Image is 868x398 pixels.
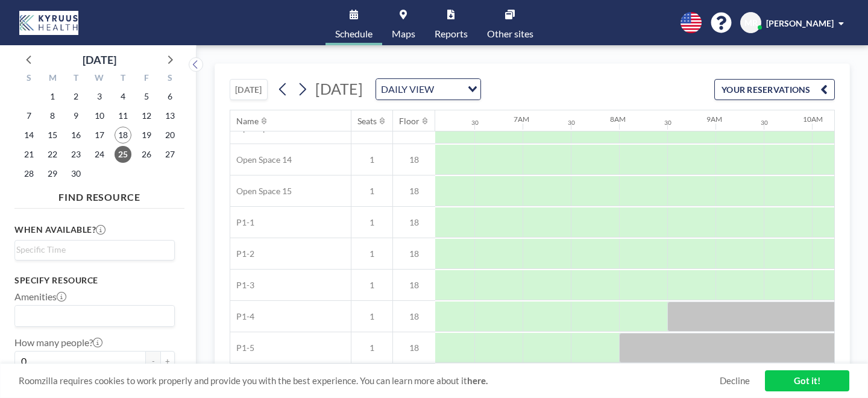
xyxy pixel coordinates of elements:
[91,127,108,144] span: Wednesday, September 17, 2025
[803,115,823,124] div: 10AM
[41,71,64,87] div: M
[351,343,392,353] span: 1
[393,217,435,228] span: 18
[68,88,84,105] span: Tuesday, September 2, 2025
[351,248,392,259] span: 1
[610,115,626,124] div: 8AM
[230,311,254,322] span: P1-4
[160,351,175,371] button: +
[91,146,108,163] span: Wednesday, September 24, 2025
[44,88,61,105] span: Monday, September 1, 2025
[761,119,768,127] div: 30
[44,127,61,144] span: Monday, September 15, 2025
[138,127,155,144] span: Friday, September 19, 2025
[162,146,178,163] span: Saturday, September 27, 2025
[351,311,392,322] span: 1
[158,71,181,87] div: S
[335,29,373,39] span: Schedule
[357,116,377,127] div: Seats
[393,280,435,291] span: 18
[68,165,84,182] span: Tuesday, September 30, 2025
[467,375,488,386] a: here.
[20,146,37,163] span: Sunday, September 21, 2025
[138,107,155,124] span: Friday, September 12, 2025
[664,119,671,127] div: 30
[20,165,37,182] span: Sunday, September 28, 2025
[162,107,178,124] span: Saturday, September 13, 2025
[14,291,66,303] label: Amenities
[393,311,435,322] span: 18
[393,186,435,197] span: 18
[44,107,61,124] span: Monday, September 8, 2025
[438,81,461,97] input: Search for option
[379,81,436,97] span: DAILY VIEW
[162,88,178,105] span: Saturday, September 6, 2025
[399,116,420,127] div: Floor
[315,80,363,98] span: [DATE]
[351,154,392,165] span: 1
[14,336,102,349] label: How many people?
[16,308,168,324] input: Search for option
[16,243,168,256] input: Search for option
[44,146,61,163] span: Monday, September 22, 2025
[766,18,834,28] span: [PERSON_NAME]
[68,146,84,163] span: Tuesday, September 23, 2025
[351,280,392,291] span: 1
[471,119,479,127] div: 30
[230,343,254,353] span: P1-5
[19,11,78,35] img: organization-logo
[230,217,254,228] span: P1-1
[83,51,116,68] div: [DATE]
[17,71,41,87] div: S
[138,88,155,105] span: Friday, September 5, 2025
[230,280,254,291] span: P1-3
[376,79,480,99] div: Search for option
[91,88,108,105] span: Wednesday, September 3, 2025
[14,275,175,286] h3: Specify resource
[236,116,259,127] div: Name
[230,154,292,165] span: Open Space 14
[393,154,435,165] span: 18
[20,107,37,124] span: Sunday, September 7, 2025
[115,88,131,105] span: Thursday, September 4, 2025
[44,165,61,182] span: Monday, September 29, 2025
[706,115,722,124] div: 9AM
[64,71,88,87] div: T
[568,119,575,127] div: 30
[765,370,849,391] a: Got it!
[138,146,155,163] span: Friday, September 26, 2025
[514,115,529,124] div: 7AM
[392,29,415,39] span: Maps
[19,375,720,387] span: Roomzilla requires cookies to work properly and provide you with the best experience. You can lea...
[115,107,131,124] span: Thursday, September 11, 2025
[720,375,750,387] a: Decline
[162,127,178,144] span: Saturday, September 20, 2025
[714,79,835,100] button: YOUR RESERVATIONS
[20,127,37,144] span: Sunday, September 14, 2025
[115,146,131,163] span: Thursday, September 25, 2025
[115,127,131,144] span: Thursday, September 18, 2025
[351,217,392,228] span: 1
[435,29,468,39] span: Reports
[88,71,112,87] div: W
[91,107,108,124] span: Wednesday, September 10, 2025
[744,17,758,28] span: MR
[146,351,160,371] button: -
[230,79,268,100] button: [DATE]
[230,186,292,197] span: Open Space 15
[14,186,184,203] h4: FIND RESOURCE
[230,248,254,259] span: P1-2
[487,29,533,39] span: Other sites
[15,306,174,326] div: Search for option
[15,241,174,259] div: Search for option
[111,71,134,87] div: T
[351,186,392,197] span: 1
[68,127,84,144] span: Tuesday, September 16, 2025
[393,248,435,259] span: 18
[393,343,435,353] span: 18
[68,107,84,124] span: Tuesday, September 9, 2025
[134,71,158,87] div: F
